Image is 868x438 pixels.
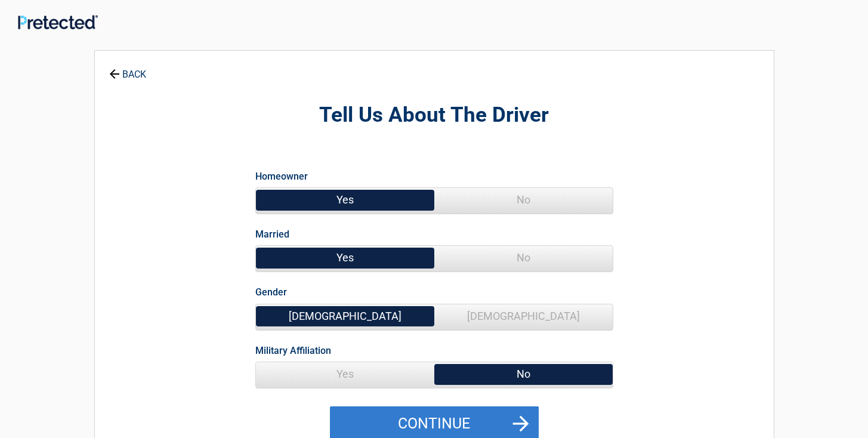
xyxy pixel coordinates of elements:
[256,188,434,212] span: Yes
[255,168,308,184] label: Homeowner
[256,246,434,270] span: Yes
[434,246,613,270] span: No
[255,226,289,242] label: Married
[434,362,613,386] span: No
[255,284,287,300] label: Gender
[434,188,613,212] span: No
[160,101,708,129] h2: Tell Us About The Driver
[256,304,434,328] span: [DEMOGRAPHIC_DATA]
[18,15,98,29] img: Main Logo
[107,58,149,79] a: BACK
[434,304,613,328] span: [DEMOGRAPHIC_DATA]
[255,343,331,359] label: Military Affiliation
[256,362,434,386] span: Yes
